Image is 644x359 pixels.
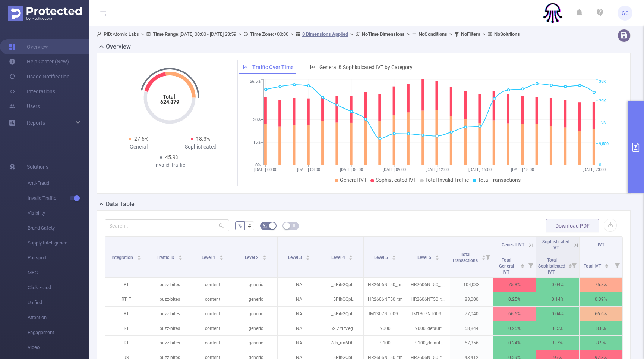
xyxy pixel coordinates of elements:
[435,254,439,256] i: icon: caret-up
[234,321,277,335] p: generic
[196,136,210,142] span: 18.3%
[583,167,606,172] tspan: [DATE] 23:00
[407,336,450,350] p: 9100_default
[319,64,413,70] span: General & Sophisticated IVT by Category
[536,336,579,350] p: 8.7%
[452,252,479,263] span: Total Transactions
[220,257,224,259] i: icon: caret-down
[9,39,48,54] a: Overview
[306,254,310,259] div: Sort
[28,340,89,355] span: Video
[234,336,277,350] p: generic
[278,321,321,335] p: NA
[364,321,407,335] p: 9000
[478,177,521,183] span: Total Transactions
[568,263,572,265] i: icon: caret-up
[425,177,469,183] span: Total Invalid Traffic
[569,253,579,277] i: Filter menu
[160,99,179,105] tspan: 624,879
[538,257,565,275] span: Total Sophisticated IVT
[153,31,180,37] b: Time Range:
[568,265,572,268] i: icon: caret-down
[191,292,234,306] p: content
[263,223,267,228] i: icon: bg-colors
[536,307,579,321] p: 0.04%
[482,254,486,256] i: icon: caret-up
[536,292,579,306] p: 0.14%
[482,257,486,259] i: icon: caret-down
[252,64,294,70] span: Traffic Over Time
[104,31,113,37] b: PID:
[234,278,277,292] p: generic
[278,278,321,292] p: NA
[278,292,321,306] p: NA
[493,321,536,335] p: 0.25%
[28,206,89,221] span: Visibility
[331,255,346,260] span: Level 4
[157,255,176,260] span: Traffic ID
[605,263,609,265] i: icon: caret-up
[262,254,266,256] i: icon: caret-up
[580,292,622,306] p: 0.39%
[348,254,353,259] div: Sort
[349,257,353,259] i: icon: caret-down
[165,154,179,160] span: 45.9%
[493,307,536,321] p: 66.6%
[262,254,267,259] div: Sort
[28,191,89,206] span: Invalid Traffic
[407,292,450,306] p: HR2606NT50_tm_default
[297,167,320,172] tspan: [DATE] 03:00
[253,118,261,122] tspan: 30%
[511,167,534,172] tspan: [DATE] 18:00
[622,6,629,21] span: GC
[493,336,536,350] p: 0.24%
[148,292,191,306] p: buzz-bites
[278,336,321,350] p: NA
[302,31,348,37] u: 8 Dimensions Applied
[28,265,89,280] span: MRC
[584,263,602,269] span: Total IVT
[407,321,450,335] p: 9000_default
[250,79,261,84] tspan: 56.5%
[364,278,407,292] p: HR2606NT50_tm
[580,278,622,292] p: 75.8%
[340,167,363,172] tspan: [DATE] 06:00
[245,255,260,260] span: Level 2
[364,336,407,350] p: 9100
[340,177,367,183] span: General IVT
[220,254,224,256] i: icon: caret-up
[137,254,141,256] i: icon: caret-up
[310,65,315,70] i: icon: bar-chart
[28,280,89,295] span: Click Fraud
[163,94,177,100] tspan: Total:
[392,257,396,259] i: icon: caret-down
[139,161,201,169] div: Invalid Traffic
[364,292,407,306] p: HR2606NT50_tm
[612,253,622,277] i: Filter menu
[376,177,416,183] span: Sophisticated IVT
[599,99,606,103] tspan: 29K
[9,99,40,114] a: Users
[105,292,148,306] p: RT_T
[450,307,493,321] p: 77,040
[243,65,248,70] i: icon: line-chart
[139,31,146,37] span: >
[253,140,261,145] tspan: 15%
[392,254,396,259] div: Sort
[306,257,310,259] i: icon: caret-down
[580,307,622,321] p: 66.6%
[170,143,231,151] div: Sophisticated
[148,321,191,335] p: buzz-bites
[447,31,454,37] span: >
[499,257,514,275] span: Total General IVT
[306,254,310,256] i: icon: caret-up
[482,254,486,259] div: Sort
[417,255,432,260] span: Level 6
[148,307,191,321] p: buzz-bites
[521,263,525,265] i: icon: caret-up
[542,239,569,250] span: Sophisticated IVT
[179,254,183,256] i: icon: caret-up
[405,31,412,37] span: >
[97,32,104,37] i: icon: user
[28,176,89,191] span: Anti-Fraud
